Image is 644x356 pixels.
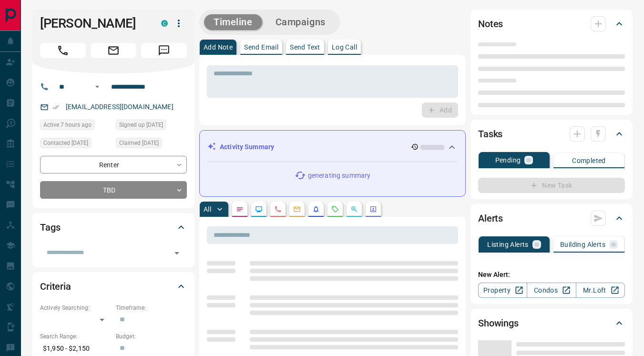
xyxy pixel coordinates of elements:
h1: [PERSON_NAME] [40,16,147,31]
div: Tags [40,216,187,239]
a: Property [478,283,527,298]
div: condos.ca [161,20,168,27]
p: New Alert: [478,270,625,280]
p: Activity Summary [220,142,274,152]
p: Timeframe: [116,304,187,312]
button: Open [170,246,184,260]
svg: Opportunities [350,205,358,213]
svg: Notes [236,205,244,213]
p: All [204,206,211,213]
div: Sat Sep 13 2025 [116,138,187,151]
p: Send Text [290,44,320,51]
p: Building Alerts [560,241,605,248]
svg: Emails [293,205,301,213]
button: Timeline [204,14,262,30]
span: Message [141,43,187,58]
h2: Showings [478,315,519,331]
p: Budget: [116,332,187,341]
svg: Agent Actions [369,205,377,213]
div: Renter [40,156,187,173]
p: Search Range: [40,332,111,341]
span: Signed up [DATE] [119,120,163,130]
div: Sun Sep 14 2025 [40,138,111,151]
h2: Notes [478,16,503,31]
span: Active 7 hours ago [43,120,92,130]
p: Log Call [332,44,357,51]
svg: Lead Browsing Activity [255,205,263,213]
svg: Calls [274,205,282,213]
div: Tue Sep 16 2025 [40,120,111,133]
div: TBD [40,181,187,199]
svg: Email Verified [52,104,59,111]
div: Showings [478,312,625,335]
span: Contacted [DATE] [43,138,88,148]
p: Listing Alerts [487,241,529,248]
div: Tasks [478,122,625,145]
div: Activity Summary [207,138,458,156]
p: Actively Searching: [40,304,111,312]
h2: Tasks [478,126,502,142]
a: Condos [527,283,576,298]
span: Call [40,43,86,58]
p: Add Note [204,44,233,51]
span: Claimed [DATE] [119,138,159,148]
a: Mr.Loft [576,283,625,298]
span: Email [91,43,136,58]
div: Alerts [478,207,625,230]
button: Campaigns [266,14,335,30]
div: Sat Sep 13 2025 [116,120,187,133]
button: Open [92,81,103,92]
a: [EMAIL_ADDRESS][DOMAIN_NAME] [66,103,174,111]
p: generating summary [308,171,370,181]
svg: Requests [331,205,339,213]
h2: Alerts [478,211,503,226]
p: Completed [572,157,606,164]
p: Pending [495,157,521,163]
h2: Tags [40,220,60,235]
p: Send Email [244,44,278,51]
svg: Listing Alerts [312,205,320,213]
div: Criteria [40,275,187,298]
div: Notes [478,12,625,35]
h2: Criteria [40,279,71,294]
